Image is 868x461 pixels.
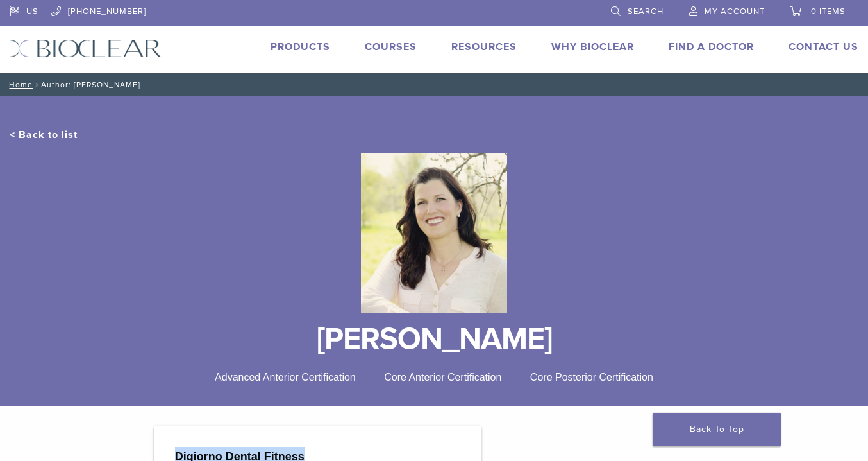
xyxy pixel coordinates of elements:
a: Back To Top [653,413,781,446]
img: Bioclear [361,153,506,313]
a: Resources [451,40,517,53]
a: Why Bioclear [551,40,634,53]
span: Core Anterior Certification [384,372,501,383]
a: Find A Doctor [669,40,754,53]
span: Search [628,6,664,17]
a: Products [271,40,330,53]
span: 0 items [811,6,846,17]
span: Core Posterior Certification [530,372,653,383]
a: Courses [365,40,417,53]
span: Advanced Anterior Certification [215,372,356,383]
a: < Back to list [10,128,78,141]
span: My Account [705,6,765,17]
img: Bioclear [10,39,162,58]
span: / [33,82,41,88]
a: Contact Us [789,40,858,53]
a: Home [5,80,33,89]
h1: [PERSON_NAME] [10,324,858,354]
